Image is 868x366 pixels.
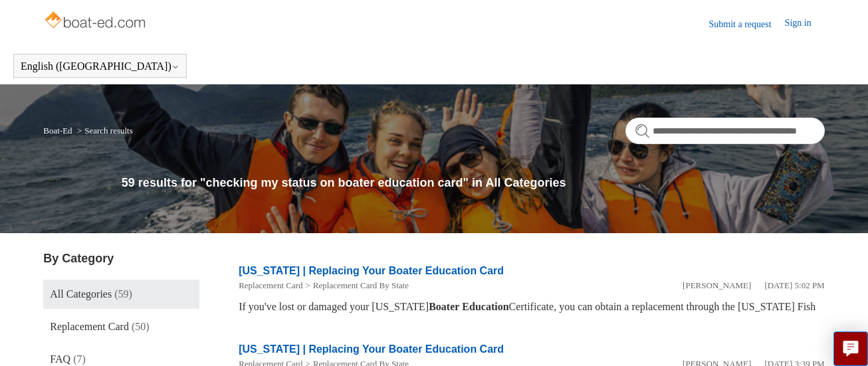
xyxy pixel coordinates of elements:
[43,126,74,136] li: Boat-Ed
[122,174,825,192] h1: 59 results for "checking my status on boater education card" in All Categories
[833,331,868,366] button: Live chat
[239,279,302,292] li: Replacement Card
[43,250,199,268] h3: By Category
[709,17,785,31] a: Submit a request
[303,279,409,292] li: Replacement Card By State
[239,343,504,355] a: [US_STATE] | Replacing Your Boater Education Card
[74,126,133,136] li: Search results
[132,321,150,332] span: (50)
[50,321,129,332] span: Replacement Card
[239,280,302,290] a: Replacement Card
[239,265,504,276] a: [US_STATE] | Replacing Your Boater Education Card
[43,312,199,341] a: Replacement Card (50)
[429,301,459,312] em: Boater
[50,288,112,300] span: All Categories
[114,288,132,300] span: (59)
[683,279,751,292] li: [PERSON_NAME]
[239,299,825,315] div: If you've lost or damaged your [US_STATE] Certificate, you can obtain a replacement through the [...
[50,353,70,365] span: FAQ
[462,301,508,312] em: Education
[21,60,179,72] button: English ([GEOGRAPHIC_DATA])
[785,16,825,32] a: Sign in
[764,280,824,290] time: 05/21/2024, 17:02
[73,353,86,365] span: (7)
[43,8,149,35] img: Boat-Ed Help Center home page
[313,280,409,290] a: Replacement Card By State
[625,118,825,144] input: Search
[43,280,199,309] a: All Categories (59)
[43,126,72,136] a: Boat-Ed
